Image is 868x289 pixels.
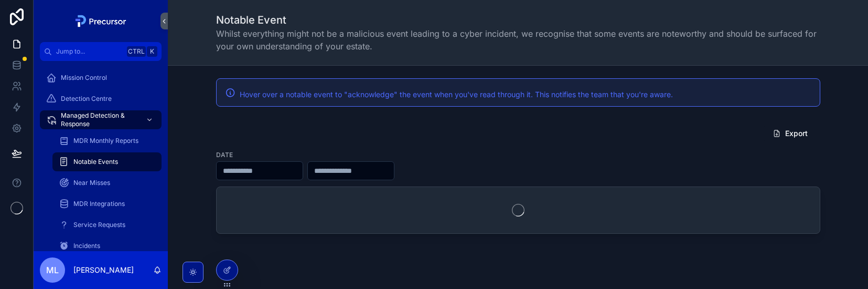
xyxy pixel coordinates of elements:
[52,236,162,255] a: Incidents
[34,61,168,251] div: scrollable content
[73,158,118,166] span: Notable Events
[61,95,112,103] span: Detection Centre
[73,179,110,187] span: Near Misses
[52,215,162,234] a: Service Requests
[52,152,162,171] a: Notable Events
[216,27,820,53] span: Whilst everything might not be a malicious event leading to a cyber incident, we recognise that s...
[61,74,107,82] span: Mission Control
[73,242,100,250] span: Incidents
[72,13,130,29] img: App logo
[73,200,125,208] span: MDR Integrations
[52,173,162,192] a: Near Misses
[40,110,162,129] a: Managed Detection & Response
[127,46,146,57] span: Ctrl
[148,47,156,56] span: K
[40,68,162,87] a: Mission Control
[73,137,138,145] span: MDR Monthly Reports
[73,221,125,229] span: Service Requests
[61,111,137,128] span: Managed Detection & Response
[40,42,162,61] button: Jump to...CtrlK
[216,13,820,27] h1: Notable Event
[764,124,816,143] button: Export
[240,90,673,99] span: Hover over a notable event to "acknowledge" the event when you've read through it. This notifies ...
[216,150,233,159] label: Date
[56,47,123,56] span: Jump to...
[46,264,59,276] span: ML
[240,89,811,100] div: Hover over a notable event to "acknowledge" the event when you've read through it. This notifies ...
[40,89,162,108] a: Detection Centre
[52,131,162,150] a: MDR Monthly Reports
[52,194,162,213] a: MDR Integrations
[73,265,134,275] p: [PERSON_NAME]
